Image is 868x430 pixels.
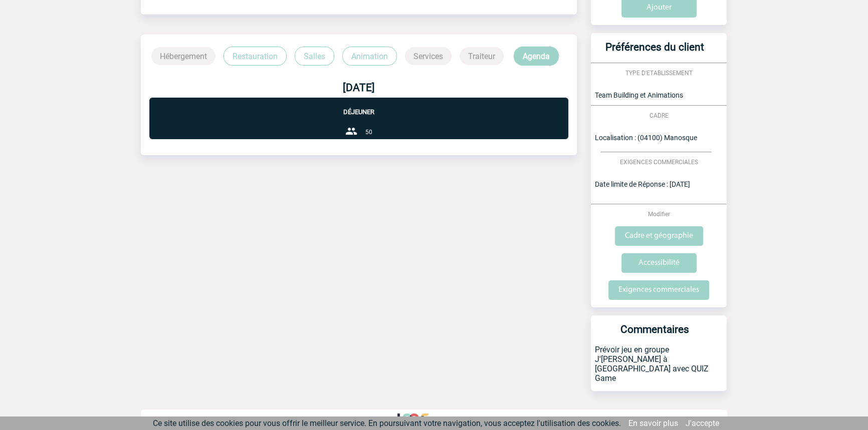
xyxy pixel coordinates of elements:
[649,112,669,119] span: CADRE
[342,47,397,66] p: Animation
[595,134,697,142] span: Localisation : (04100) Manosque
[397,413,428,425] img: http://www.idealmeetingsevents.fr/
[295,47,334,66] p: Salles
[151,47,215,65] p: Hébergement
[621,253,697,273] input: Accessibilité
[343,82,375,94] b: [DATE]
[365,129,372,136] span: 50
[595,323,715,345] h3: Commentaires
[514,47,559,66] p: Agenda
[362,414,397,423] a: FAQ
[648,211,670,218] span: Modifier
[224,47,287,66] p: Restauration
[451,415,506,423] p: Digital Assistance
[460,47,504,65] p: Traiteur
[620,159,698,166] span: EXIGENCES COMMERCIALES
[405,47,452,65] p: Services
[595,41,715,63] h3: Préférences du client
[591,345,727,391] p: Prévoir jeu en groupe J'[PERSON_NAME] à [GEOGRAPHIC_DATA] avec QUIZ Game
[595,180,690,188] span: Date limite de Réponse : [DATE]
[345,125,357,137] img: group-24-px-b.png
[628,418,678,428] a: En savoir plus
[608,280,709,300] input: Exigences commerciales
[625,70,693,77] span: TYPE D'ETABLISSEMENT
[595,91,683,99] span: Team Building et Animations
[362,415,375,423] p: FAQ
[615,226,703,246] input: Cadre et géographie
[149,98,568,116] p: Déjeuner
[153,418,621,428] span: Ce site utilise des cookies pour vous offrir le meilleur service. En poursuivant votre navigation...
[686,418,719,428] a: J'accepte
